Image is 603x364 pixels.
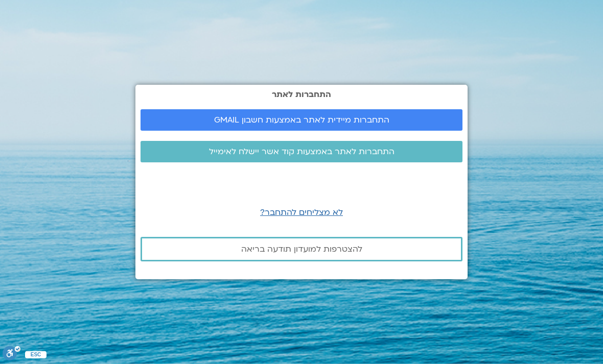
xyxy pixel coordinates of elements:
[260,207,343,218] a: לא מצליחים להתחבר?
[141,109,462,131] a: התחברות מיידית לאתר באמצעות חשבון GMAIL
[214,115,389,125] span: התחברות מיידית לאתר באמצעות חשבון GMAIL
[141,90,462,99] h2: התחברות לאתר
[209,147,395,156] span: התחברות לאתר באמצעות קוד אשר יישלח לאימייל
[241,245,362,254] span: להצטרפות למועדון תודעה בריאה
[141,141,462,162] a: התחברות לאתר באמצעות קוד אשר יישלח לאימייל
[141,237,462,261] a: להצטרפות למועדון תודעה בריאה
